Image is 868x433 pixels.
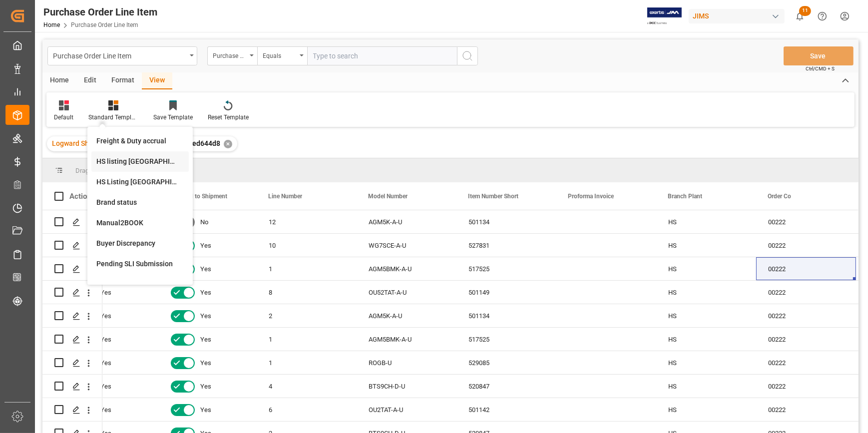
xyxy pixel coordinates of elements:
span: Line Number [268,193,302,200]
span: No [200,211,208,234]
div: Press SPACE to select this row. [42,398,102,422]
div: HS [656,398,756,421]
span: 105e3ed644d8 [172,139,220,147]
span: Yes [100,281,111,304]
span: Logward Shipment Reference [52,139,146,147]
div: Buyer Discrepancy [96,238,184,249]
div: AGM5K-A-U [357,210,456,233]
span: Drag here to set row groups [75,167,153,174]
span: Branch Plant [668,193,702,200]
div: 1 [257,257,357,280]
div: 501149 [456,281,556,304]
div: 10 [257,234,357,257]
div: Format [104,72,142,89]
div: BTS9CH-D-U [357,375,456,398]
div: 00222 [756,304,856,327]
div: Press SPACE to select this row. [42,257,102,281]
div: AGM5BMK-A-U [357,257,456,280]
span: Ctrl/CMD + S [806,65,835,72]
div: 1 [257,351,357,374]
span: Yes [200,375,211,398]
div: 00222 [756,210,856,233]
div: HS Listing [GEOGRAPHIC_DATA] [96,177,184,187]
button: open menu [257,46,307,65]
div: Purchase Order Line Item [53,49,186,61]
div: Equals [263,49,297,60]
span: Yes [100,352,111,375]
div: ✕ [224,140,232,148]
span: Assigned to Shipment [168,193,227,200]
div: Press SPACE to select this row. [42,210,102,234]
div: 6 [257,398,357,421]
input: Type to search [307,46,457,65]
div: 520847 [456,375,556,398]
a: Home [43,21,60,28]
div: Press SPACE to select this row. [42,234,102,257]
div: JIMS [689,9,785,23]
div: OU52TAT-A-U [357,281,456,304]
button: open menu [47,46,197,65]
div: Home [42,72,76,89]
div: HS [656,210,756,233]
span: Item Number Short [468,193,518,200]
div: AGM5K-A-U [357,304,456,327]
div: 529085 [456,351,556,374]
div: 1 [257,328,357,351]
button: show 11 new notifications [789,5,811,27]
div: 4 [257,375,357,398]
div: 00222 [756,257,856,280]
div: HS [656,257,756,280]
div: 00222 [756,234,856,257]
div: OU2TAT-A-U [357,398,456,421]
div: Save Template [153,113,193,122]
div: Edit [76,72,104,89]
div: 501142 [456,398,556,421]
div: HS [656,234,756,257]
div: HS [656,304,756,327]
div: HS [656,281,756,304]
div: HS [656,328,756,351]
div: 00222 [756,375,856,398]
button: Save [784,46,854,65]
span: Yes [200,305,211,328]
span: Yes [200,328,211,351]
span: Yes [200,399,211,422]
span: Yes [100,399,111,422]
div: 12 [257,210,357,233]
span: Yes [100,375,111,398]
div: Pending SLI Submission [96,259,184,269]
span: Yes [200,352,211,375]
div: 501134 [456,304,556,327]
div: Action [69,192,91,201]
span: Proforma Invoice [568,193,614,200]
div: 00222 [756,281,856,304]
div: Purchase Order Number [213,49,247,60]
div: WG7SCE-A-U [357,234,456,257]
div: 2 [257,304,357,327]
span: Model Number [368,193,408,200]
span: Yes [100,328,111,351]
div: Press SPACE to select this row. [42,281,102,304]
div: HS listing [GEOGRAPHIC_DATA] [96,156,184,167]
div: HS [656,375,756,398]
div: Press SPACE to select this row. [42,375,102,398]
button: search button [457,46,478,65]
div: 8 [257,281,357,304]
button: JIMS [689,6,789,25]
div: 517525 [456,257,556,280]
div: Supplier Ready to Ship [96,279,184,290]
div: Freight & Duty accrual [96,136,184,146]
div: 00222 [756,328,856,351]
div: Purchase Order Line Item [43,4,157,19]
span: Yes [100,305,111,328]
div: Press SPACE to select this row. [42,351,102,375]
div: Default [54,113,73,122]
div: Press SPACE to select this row. [42,304,102,328]
span: Yes [200,281,211,304]
span: Order Co [768,193,791,200]
span: 11 [799,6,811,16]
img: Exertis%20JAM%20-%20Email%20Logo.jpg_1722504956.jpg [647,7,682,25]
div: 00222 [756,398,856,421]
div: HS [656,351,756,374]
div: 517525 [456,328,556,351]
